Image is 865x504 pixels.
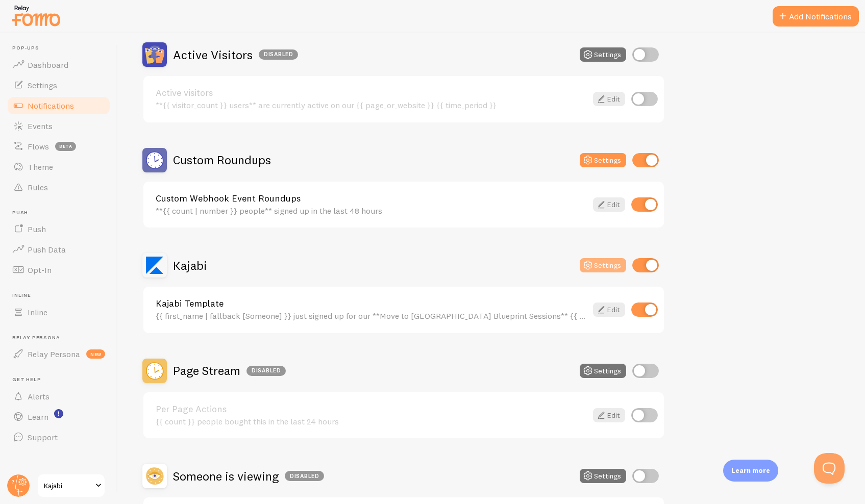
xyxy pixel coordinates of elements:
[28,162,53,172] span: Theme
[593,408,625,422] a: Edit
[156,405,587,414] a: Per Page Actions
[173,258,207,273] h2: Kajabi
[259,49,298,60] div: Disabled
[28,265,52,275] span: Opt-In
[173,363,286,379] h2: Page Stream
[28,121,53,131] span: Events
[6,344,111,364] a: Relay Persona new
[28,141,49,152] span: Flows
[246,366,286,376] div: Disabled
[580,153,626,167] button: Settings
[6,177,111,197] a: Rules
[593,197,625,212] a: Edit
[6,260,111,280] a: Opt-In
[6,157,111,177] a: Theme
[580,258,626,272] button: Settings
[580,364,626,378] button: Settings
[6,302,111,322] a: Inline
[54,409,63,418] svg: <p>Watch New Feature Tutorials!</p>
[156,311,587,320] div: {{ first_name | fallback [Someone] }} just signed up for our **Move to [GEOGRAPHIC_DATA] Blueprin...
[6,239,111,260] a: Push Data
[173,468,324,484] h2: Someone is viewing
[156,206,587,215] div: **{{ count | number }} people** signed up in the last 48 hours
[28,60,68,70] span: Dashboard
[12,210,111,216] span: Push
[6,219,111,239] a: Push
[28,412,48,422] span: Learn
[285,471,324,481] div: Disabled
[156,100,587,110] div: **{{ visitor_count }} users** are currently active on our {{ page_or_website }} {{ time_period }}
[86,349,105,359] span: new
[28,244,66,255] span: Push Data
[142,148,167,172] img: Custom Roundups
[6,95,111,116] a: Notifications
[28,307,47,317] span: Inline
[28,224,46,234] span: Push
[37,473,106,498] a: Kajabi
[156,194,587,203] a: Custom Webhook Event Roundups
[12,45,111,52] span: Pop-ups
[142,42,167,67] img: Active Visitors
[593,303,625,317] a: Edit
[173,152,271,168] h2: Custom Roundups
[6,407,111,427] a: Learn
[6,55,111,75] a: Dashboard
[6,136,111,157] a: Flows beta
[580,47,626,62] button: Settings
[55,142,76,151] span: beta
[6,116,111,136] a: Events
[44,480,92,492] span: Kajabi
[12,292,111,299] span: Inline
[731,466,770,475] p: Learn more
[156,88,587,97] a: Active visitors
[142,464,167,488] img: Someone is viewing
[12,335,111,341] span: Relay Persona
[28,100,74,111] span: Notifications
[28,80,57,90] span: Settings
[723,460,778,482] div: Learn more
[12,376,111,383] span: Get Help
[11,3,62,29] img: fomo-relay-logo-orange.svg
[28,432,58,442] span: Support
[173,47,298,63] h2: Active Visitors
[156,299,587,308] a: Kajabi Template
[6,427,111,447] a: Support
[6,386,111,407] a: Alerts
[28,349,80,359] span: Relay Persona
[814,453,845,484] iframe: Help Scout Beacon - Open
[28,391,50,401] span: Alerts
[142,359,167,383] img: Page Stream
[6,75,111,95] a: Settings
[593,92,625,106] a: Edit
[142,253,167,278] img: Kajabi
[28,182,48,192] span: Rules
[580,469,626,483] button: Settings
[156,417,587,426] div: {{ count }} people bought this in the last 24 hours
